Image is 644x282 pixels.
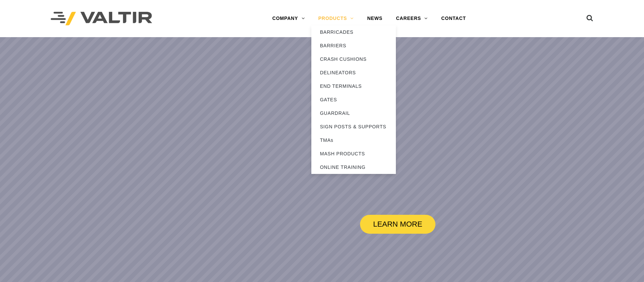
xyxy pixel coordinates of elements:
[311,52,396,66] a: CRASH CUSHIONS
[360,12,389,25] a: NEWS
[311,133,396,147] a: TMAs
[311,39,396,52] a: BARRIERS
[311,147,396,160] a: MASH PRODUCTS
[311,160,396,174] a: ONLINE TRAINING
[434,12,473,25] a: CONTACT
[265,12,311,25] a: COMPANY
[311,120,396,133] a: SIGN POSTS & SUPPORTS
[311,106,396,120] a: GUARDRAIL
[51,12,152,26] img: Valtir
[311,93,396,106] a: GATES
[311,66,396,79] a: DELINEATORS
[311,79,396,93] a: END TERMINALS
[311,12,360,25] a: PRODUCTS
[360,215,436,234] a: LEARN MORE
[311,25,396,39] a: BARRICADES
[389,12,434,25] a: CAREERS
